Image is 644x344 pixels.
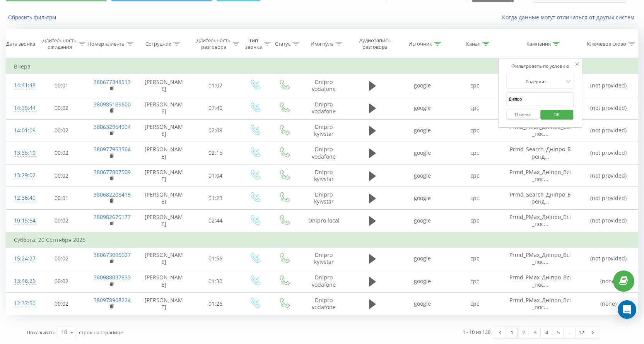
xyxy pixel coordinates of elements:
div: … [564,327,576,338]
td: 00:01 [37,74,86,97]
div: 12:37:50 [14,296,29,311]
td: [PERSON_NAME] [137,209,191,232]
td: cpc [449,247,501,270]
td: 00:02 [37,97,86,119]
a: 380673095627 [94,251,131,258]
td: [PERSON_NAME] [137,74,191,97]
span: Prmd_PMax_Дніпро_Всі_пос... [509,296,571,311]
div: 13:46:26 [14,274,29,289]
td: Dnipro kyivstar [299,164,349,187]
div: 13:35:19 [14,145,29,161]
td: [PERSON_NAME] [137,119,191,142]
td: (not provided) [579,97,638,119]
span: Prmd_Search_Дніпро_Бренд... [510,145,571,160]
a: 380977953564 [94,145,131,153]
div: Статус [275,41,290,47]
td: (not provided) [579,74,638,97]
a: 12 [576,327,587,338]
button: Отмена [506,110,539,120]
div: Ключевое слово [587,41,626,47]
div: 13:29:02 [14,168,29,183]
td: cpc [449,119,501,142]
div: Длительность разговора [196,37,231,50]
td: Dnipro kyivstar [299,187,349,209]
td: [PERSON_NAME] [137,97,191,119]
div: 15:24:27 [14,251,29,266]
div: 12:36:40 [14,190,29,205]
div: Длительность ожидания [43,37,77,50]
button: OK [540,110,573,120]
div: Тип звонка [245,37,262,50]
div: Имя пула [311,41,333,47]
td: google [396,209,449,232]
span: Prmd_PMax_Дніпро_Всі_пос... [509,123,571,137]
td: Суббота, 20 Сентября 2025 [6,232,638,248]
div: Канал [466,41,480,47]
a: 5 [552,327,564,338]
td: 00:02 [37,293,86,315]
td: 01:23 [191,187,240,209]
td: 00:02 [37,209,86,232]
a: Когда данные могут отличаться от других систем [502,14,638,21]
td: [PERSON_NAME] [137,293,191,315]
button: Сбросить фильтры [6,14,60,21]
td: cpc [449,293,501,315]
td: Dnipro vodafone [299,293,349,315]
td: 00:02 [37,142,86,164]
td: 01:30 [191,270,240,293]
td: cpc [449,209,501,232]
span: Prmd_PMax_Дніпро_Всі_пос... [509,168,571,183]
div: Сотрудник [145,41,171,47]
td: 00:02 [37,119,86,142]
td: google [396,270,449,293]
td: cpc [449,97,501,119]
td: 00:01 [37,187,86,209]
td: 07:40 [191,97,240,119]
span: Prmd_PMax_Дніпро_Всі_пос... [509,251,571,265]
td: 02:44 [191,209,240,232]
td: 00:02 [37,164,86,187]
div: Open Intercom Messenger [618,300,636,319]
div: Номер клиента [87,41,125,47]
div: 10 [61,329,67,336]
td: (none) [579,270,638,293]
td: [PERSON_NAME] [137,247,191,270]
div: 14:41:48 [14,78,29,93]
td: (not provided) [579,247,638,270]
a: 380978908224 [94,296,131,304]
td: Dnipro vodafone [299,142,349,164]
td: (not provided) [579,164,638,187]
td: 01:04 [191,164,240,187]
a: 1 [506,327,518,338]
a: 2 [518,327,529,338]
span: Показывать [27,329,56,336]
td: Вчера [6,59,638,74]
td: google [396,293,449,315]
input: Введите значение [506,92,574,106]
td: google [396,74,449,97]
td: (none) [579,293,638,315]
td: 02:09 [191,119,240,142]
a: 380632964994 [94,123,131,130]
td: [PERSON_NAME] [137,187,191,209]
td: cpc [449,74,501,97]
div: Фильтровать по условию [506,62,574,70]
span: Prmd_PMax_Дніпро_Всі_пос... [509,274,571,288]
td: 01:56 [191,247,240,270]
td: google [396,187,449,209]
td: 01:26 [191,293,240,315]
td: cpc [449,187,501,209]
span: Prmd_PMax_Дніпро_Всі_пос... [509,213,571,228]
td: [PERSON_NAME] [137,142,191,164]
a: 380982675177 [94,213,131,221]
a: 380677348513 [94,78,131,86]
div: Кампания [526,41,551,47]
a: 380682208415 [94,191,131,198]
td: cpc [449,270,501,293]
td: google [396,97,449,119]
div: 14:01:09 [14,123,29,138]
td: google [396,142,449,164]
td: (not provided) [579,142,638,164]
div: Дата звонка [6,41,35,47]
td: [PERSON_NAME] [137,270,191,293]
